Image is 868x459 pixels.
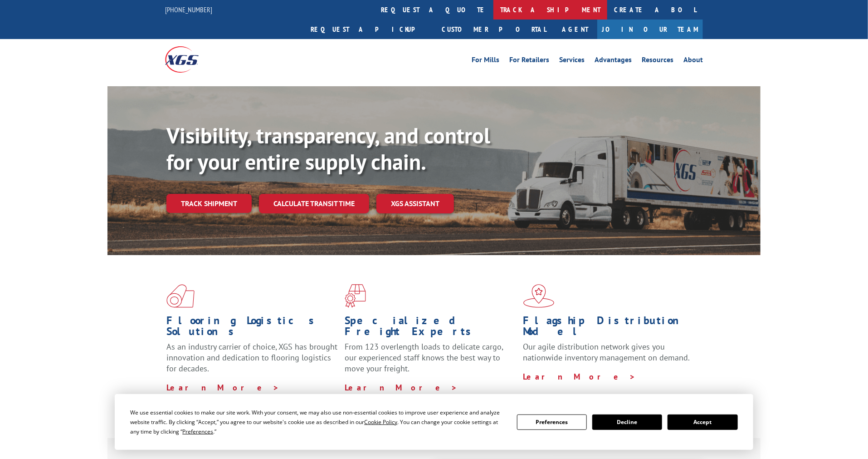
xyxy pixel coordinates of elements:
span: Preferences [182,428,213,435]
a: Services [559,56,585,66]
a: Request a pickup [304,20,435,39]
img: xgs-icon-flagship-distribution-model-red [523,284,555,308]
a: Agent [553,20,597,39]
a: For Retailers [509,56,549,66]
h1: Flagship Distribution Model [523,315,695,341]
a: XGS ASSISTANT [376,194,454,213]
button: Accept [668,415,737,430]
a: Learn More > [166,382,279,393]
a: About [683,56,703,66]
h1: Flooring Logistics Solutions [166,315,338,341]
a: Advantages [595,56,632,66]
a: Resources [642,56,673,66]
img: xgs-icon-total-supply-chain-intelligence-red [166,284,195,308]
a: Track shipment [166,194,252,213]
b: Visibility, transparency, and control for your entire supply chain. [166,121,490,176]
span: As an industry carrier of choice, XGS has brought innovation and dedication to flooring logistics... [166,341,337,374]
a: For Mills [472,56,499,66]
span: Cookie Policy [364,418,397,426]
div: Cookie Consent Prompt [115,394,753,450]
h1: Specialized Freight Experts [345,315,516,341]
a: Calculate transit time [259,194,369,213]
a: Learn More > [345,382,458,393]
img: xgs-icon-focused-on-flooring-red [345,284,366,308]
div: We use essential cookies to make our site work. With your consent, we may also use non-essential ... [130,408,506,436]
a: [PHONE_NUMBER] [165,5,212,14]
a: Join Our Team [597,20,703,39]
a: Customer Portal [435,20,553,39]
span: Our agile distribution network gives you nationwide inventory management on demand. [523,341,690,363]
button: Decline [592,415,662,430]
button: Preferences [517,415,587,430]
a: Learn More > [523,371,636,382]
p: From 123 overlength loads to delicate cargo, our experienced staff knows the best way to move you... [345,341,516,382]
